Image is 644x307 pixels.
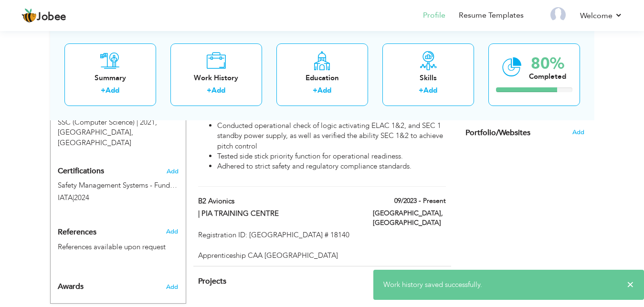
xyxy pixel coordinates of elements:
[419,85,423,95] label: +
[529,71,566,81] div: Completed
[51,227,186,242] div: Add the reference.
[317,85,331,95] a: Add
[572,128,584,137] span: Add
[529,55,566,71] div: 80%
[198,196,359,206] label: B2 Avionics
[198,209,359,219] label: | PIA TRAINING CENTRE
[423,10,445,21] a: Profile
[383,280,482,289] span: Work history saved successfully.
[58,228,96,237] span: References
[198,276,445,286] h4: This helps to highlight the project, tools and skills you have worked on.
[394,196,446,206] label: 09/2023 - Present
[167,168,179,175] span: Add the certifications you’ve earned.
[217,121,445,151] li: Conducted operational check of logic activating ELAC 1&2, and SEC 1 standby power supply, as well...
[166,227,178,236] span: Add
[74,193,89,202] span: 2024
[458,116,592,149] div: Share your links of online work
[390,73,466,83] div: Skills
[580,10,623,21] a: Welcome
[627,280,634,289] span: ×
[58,242,166,252] span: References available upon request,
[37,12,66,22] span: Jobee
[465,129,530,138] span: Portfolio/Websites
[217,151,445,161] li: Tested side stick priority function for operational readiness.
[178,73,254,83] div: Work History
[423,85,437,95] a: Add
[198,276,226,286] span: Projects
[58,166,104,176] span: Certifications
[313,85,317,95] label: +
[373,209,446,228] label: [GEOGRAPHIC_DATA], [GEOGRAPHIC_DATA]
[198,230,445,261] div: Registration ID: [GEOGRAPHIC_DATA] # 18140 Apprenticeship CAA [GEOGRAPHIC_DATA]
[459,10,524,21] a: Resume Templates
[51,103,186,148] div: SSC (Computer Science), 2021
[72,73,148,83] div: Summary
[211,85,225,95] a: Add
[58,193,73,202] span: IATA
[58,117,157,127] span: SSC (Computer Science), PakistanGrammer High School, 2021
[217,161,445,171] li: Adhered to strict safety and regulatory compliance standards.
[106,85,119,95] a: Add
[51,273,186,296] div: Add the awards you’ve earned.
[207,85,211,95] label: +
[166,283,178,291] span: Add
[58,180,179,191] label: Safety Management Systems - Fundamentals
[101,85,106,95] label: +
[550,7,566,22] img: Profile Img
[21,8,66,23] a: Jobee
[58,127,133,147] span: [GEOGRAPHIC_DATA], [GEOGRAPHIC_DATA]
[73,193,74,202] span: |
[58,283,84,291] span: Awards
[21,8,37,23] img: jobee.io
[284,73,360,83] div: Education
